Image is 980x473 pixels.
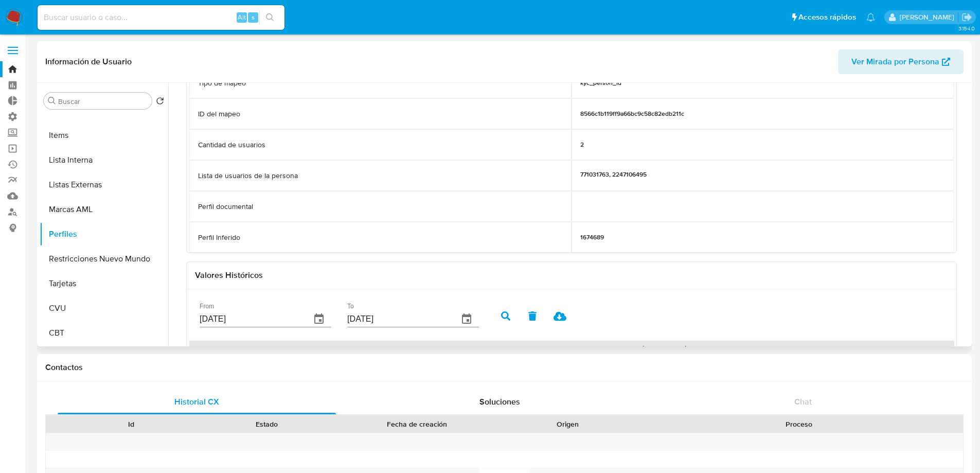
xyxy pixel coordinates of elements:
[900,12,958,22] p: alan.sanchez@mercadolibre.com
[195,270,948,281] h3: Valores Históricos
[38,11,284,24] input: Buscar usuario o caso...
[45,57,132,67] h1: Información de Usuario
[156,97,164,108] button: Volver al orden por defecto
[174,396,219,408] span: Historial CX
[794,396,812,408] span: Chat
[58,97,148,106] input: Buscar
[252,12,255,22] span: s
[342,419,493,429] div: Fecha de creación
[643,419,956,429] div: Proceso
[259,10,280,25] button: search-icon
[40,321,168,345] button: CBT
[238,12,246,22] span: Alt
[580,170,647,179] strong: 771031763, 2247106495
[40,222,168,247] button: Perfiles
[961,12,972,23] a: Salir
[580,233,604,241] p: 1674689
[347,304,354,310] label: To
[40,172,168,197] button: Listas Externas
[198,140,265,150] p: Cantidad de usuarios
[580,141,584,149] p: 2
[580,79,621,87] p: kyc_person_id
[580,110,684,118] p: 8566c1b119ff9a66bc9c58c82edb211c
[639,344,723,362] div: Lista de usuarios de la persona
[479,396,520,408] span: Soluciones
[838,49,964,74] button: Ver Mirada por Persona
[507,419,628,429] div: Origen
[198,109,240,119] p: ID del mapeo
[40,148,168,172] button: Lista Interna
[40,247,168,271] button: Restricciones Nuevo Mundo
[200,304,214,310] label: From
[40,123,168,148] button: Items
[866,13,875,22] a: Notificaciones
[198,171,298,181] p: Lista de usuarios de la persona
[198,233,240,242] p: Perfil Inferido
[798,12,856,23] span: Accesos rápidos
[206,419,327,429] div: Estado
[48,97,56,105] button: Buscar
[71,419,192,429] div: Id
[851,49,939,74] span: Ver Mirada por Persona
[40,271,168,296] button: Tarjetas
[40,296,168,321] button: CVU
[45,362,964,373] h1: Contactos
[198,78,246,88] p: Tipo de mapeo
[40,197,168,222] button: Marcas AML
[198,202,253,212] p: Perfil documental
